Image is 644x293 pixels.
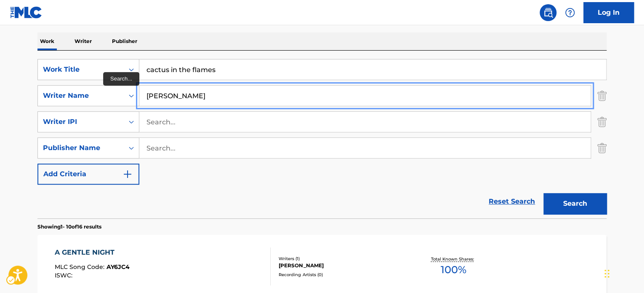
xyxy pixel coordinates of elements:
[597,111,607,132] img: Delete Criterion
[43,65,119,75] div: Work Title
[597,85,607,106] img: Delete Criterion
[543,8,553,18] img: search
[139,86,591,106] input: Search...
[10,6,43,19] img: MLC Logo
[484,192,539,211] a: Reset Search
[279,262,406,269] div: [PERSON_NAME]
[37,59,607,218] form: Search Form
[55,271,75,279] span: ISWC :
[55,247,130,258] div: A GENTLE NIGHT
[583,2,634,23] a: Log In
[106,263,130,271] span: AY6JC4
[440,262,466,277] span: 100 %
[37,32,57,50] p: Work
[602,253,644,293] iframe: Hubspot Iframe
[109,32,140,50] p: Publisher
[565,8,575,18] img: help
[431,256,476,262] p: Total Known Shares:
[37,164,139,185] button: Add Criteria
[43,143,119,153] div: Publisher Name
[543,193,607,214] button: Search
[72,32,94,50] p: Writer
[37,223,101,231] p: Showing 1 - 10 of 16 results
[122,169,133,179] img: 9d2ae6d4665cec9f34b9.svg
[139,138,591,158] input: Search...
[604,261,609,286] div: Drag
[279,255,406,262] div: Writers ( 1 )
[597,137,607,159] img: Delete Criterion
[43,117,119,127] div: Writer IPI
[43,91,119,101] div: Writer Name
[139,59,606,80] input: Search...
[279,271,406,278] div: Recording Artists ( 0 )
[139,112,591,132] input: Search...
[602,253,644,293] div: Chat Widget
[55,263,106,271] span: MLC Song Code :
